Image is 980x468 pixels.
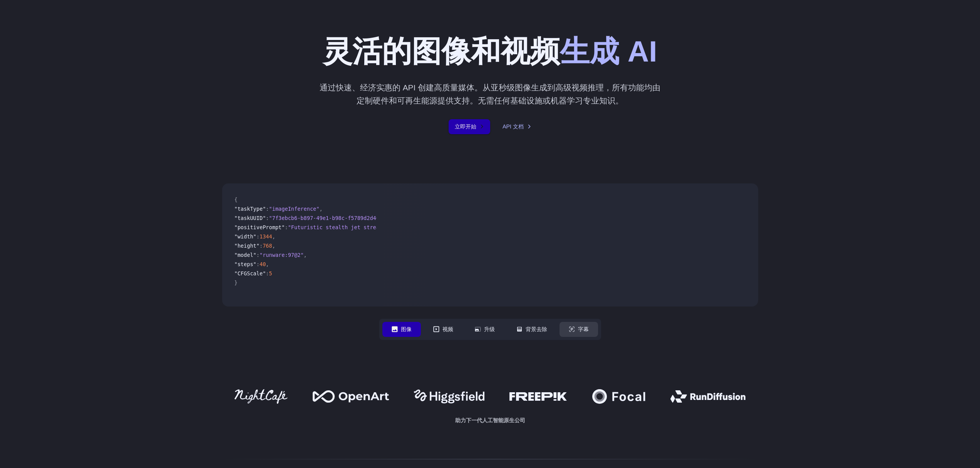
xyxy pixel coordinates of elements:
[260,252,304,258] span: "runware:97@2"
[272,233,275,240] span: ,
[266,206,269,212] span: :
[235,270,266,276] span: "CFGScale"
[484,326,495,332] font: 升级
[235,215,266,221] span: "taskUUID"
[269,215,389,221] span: "7f3ebcb6-b897-49e1-b98c-f5789d2d40d7"
[304,252,307,258] span: ,
[235,280,238,286] span: }
[323,35,560,68] font: 灵活的图像和视频
[260,261,266,267] span: 40
[260,243,263,249] span: :
[455,417,525,423] font: 助力下一代人工智能原生公司
[285,224,288,230] span: :
[235,261,256,267] span: "steps"
[235,252,256,258] span: "model"
[319,206,322,212] span: ,
[256,233,260,240] span: :
[235,197,238,203] span: {
[256,261,260,267] span: :
[235,243,260,249] span: "height"
[256,252,260,258] span: :
[578,326,589,332] font: 字幕
[503,122,531,131] a: API 文档
[401,326,412,332] font: 图像
[526,326,547,332] font: 背景去除
[266,270,269,276] span: :
[263,243,272,249] span: 768
[235,206,266,212] span: "taskType"
[455,123,476,130] font: 立即开始
[260,233,272,240] span: 1344
[269,206,320,212] span: "imageInference"
[320,83,660,105] font: 通过快速、经济实惠的 API 创建高质量媒体。从亚秒级图像生成到高级视频推理，所有功能均由定制硬件和可再生能源提供支持。无需任何基础设施或机器学习专业知识。
[266,261,269,267] span: ,
[560,35,657,68] font: 生成 AI
[266,215,269,221] span: :
[503,123,524,130] font: API 文档
[442,326,453,332] font: 视频
[288,224,575,230] span: "Futuristic stealth jet streaking through a neon-lit cityscape with glowing purple exhaust"
[272,243,275,249] span: ,
[235,233,256,240] span: "width"
[269,270,272,276] span: 5
[235,224,285,230] span: "positivePrompt"
[449,119,490,134] a: 立即开始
